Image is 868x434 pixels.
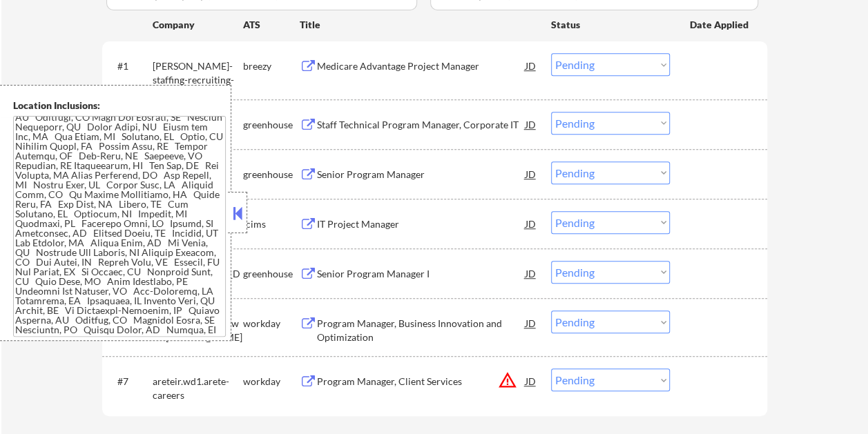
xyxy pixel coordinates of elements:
[13,99,226,112] div: Location Inclusions:
[524,261,538,286] div: JD
[524,211,538,236] div: JD
[524,112,538,137] div: JD
[243,168,300,181] div: greenhouse
[690,18,751,32] div: Date Applied
[317,267,525,281] div: Senior Program Manager I
[300,18,538,32] div: Title
[117,375,142,388] div: #7
[317,217,525,231] div: IT Project Manager
[551,12,670,37] div: Status
[317,375,525,388] div: Program Manager, Client Services
[317,118,525,132] div: Staff Technical Program Manager, Corporate IT
[317,168,525,181] div: Senior Program Manager
[243,118,300,132] div: greenhouse
[524,368,538,393] div: JD
[317,317,525,344] div: Program Manager, Business Innovation and Optimization
[117,59,142,73] div: #1
[317,59,525,73] div: Medicare Advantage Project Manager
[243,217,300,231] div: icims
[243,59,300,73] div: breezy
[243,267,300,281] div: greenhouse
[153,18,243,32] div: Company
[524,161,538,186] div: JD
[243,375,300,388] div: workday
[498,371,517,390] button: warning_amber
[524,53,538,78] div: JD
[524,310,538,335] div: JD
[153,59,243,100] div: [PERSON_NAME]-staffing-recruiting-llc
[243,18,300,32] div: ATS
[243,317,300,331] div: workday
[153,375,243,402] div: areteir.wd1.arete-careers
